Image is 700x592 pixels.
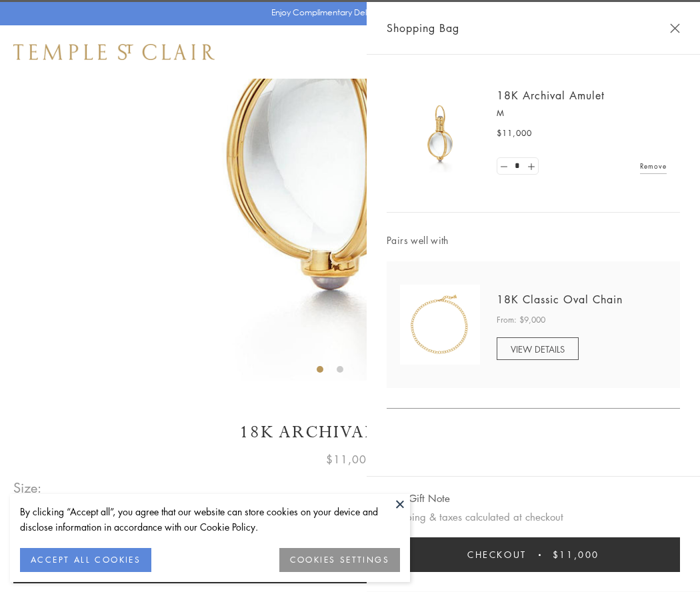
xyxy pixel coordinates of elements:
[20,548,151,572] button: ACCEPT ALL COOKIES
[467,547,527,562] span: Checkout
[524,158,537,175] a: Set quantity to 2
[670,23,680,33] button: Close Shopping Bag
[20,504,400,535] div: By clicking “Accept all”, you agree that our website can store cookies on your device and disclos...
[497,292,623,307] a: 18K Classic Oval Chain
[387,19,459,37] span: Shopping Bag
[497,337,579,360] a: VIEW DETAILS
[400,285,480,365] img: N88865-OV18
[326,451,374,468] span: $11,000
[553,547,599,562] span: $11,000
[13,44,215,60] img: Temple St. Clair
[387,509,680,525] p: Shipping & taxes calculated at checkout
[279,548,400,572] button: COOKIES SETTINGS
[13,477,43,499] span: Size:
[511,343,565,355] span: VIEW DETAILS
[387,233,680,248] span: Pairs well with
[497,88,605,103] a: 18K Archival Amulet
[271,6,423,19] p: Enjoy Complimentary Delivery & Returns
[13,421,687,444] h1: 18K Archival Amulet
[497,158,511,175] a: Set quantity to 0
[497,313,545,327] span: From: $9,000
[497,107,667,120] p: M
[387,537,680,572] button: Checkout $11,000
[400,93,480,173] img: 18K Archival Amulet
[640,159,667,173] a: Remove
[387,490,450,507] button: Add Gift Note
[497,127,532,140] span: $11,000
